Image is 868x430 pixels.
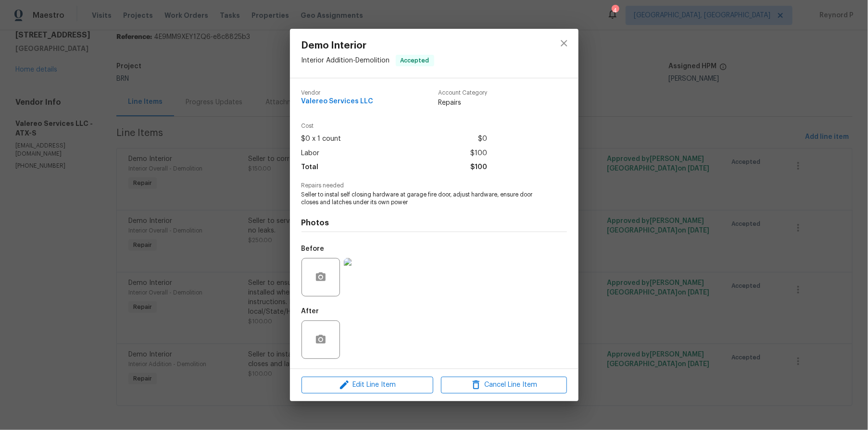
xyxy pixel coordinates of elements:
[612,6,618,15] div: 4
[397,56,433,65] span: Accepted
[302,40,434,51] span: Demo Interior
[441,377,567,393] button: Cancel Line Item
[302,183,567,189] span: Repairs needed
[302,246,325,252] h5: Before
[444,379,564,391] span: Cancel Line Item
[302,160,319,174] span: Total
[302,123,487,129] span: Cost
[302,57,390,64] span: Interior Addition - Demolition
[302,98,374,105] span: Valereo Services LLC
[478,132,487,146] span: $0
[302,308,319,315] h5: After
[304,379,430,391] span: Edit Line Item
[470,147,487,160] span: $100
[302,218,567,228] h4: Photos
[302,90,374,96] span: Vendor
[302,191,541,207] span: Seller to instal self closing hardware at garage fire door, adjust hardware, ensure door closes a...
[438,90,487,96] span: Account Category
[302,377,433,393] button: Edit Line Item
[470,160,487,174] span: $100
[438,98,487,108] span: Repairs
[553,32,576,55] button: close
[302,132,341,146] span: $0 x 1 count
[302,147,320,160] span: Labor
